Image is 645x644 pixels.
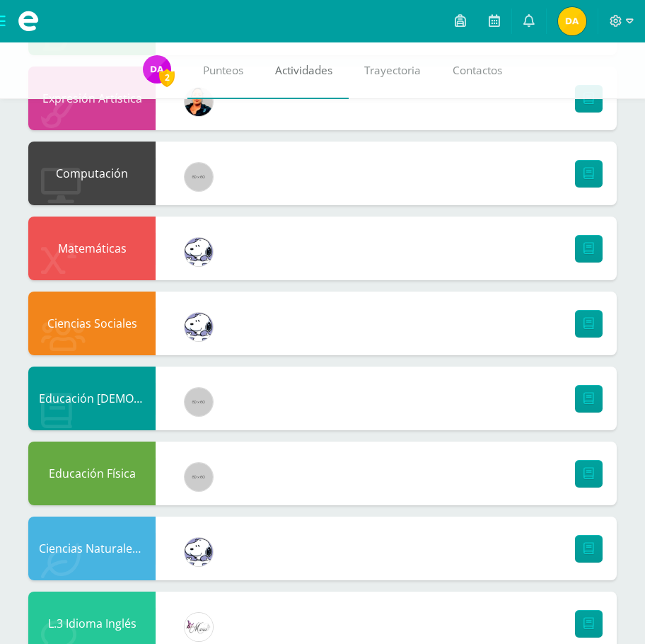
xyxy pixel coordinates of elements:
a: Contactos [437,42,518,99]
img: 22c01afc33959f3b8c34cb3579454ba5.png [143,55,171,84]
img: ffe39e75f843746d97afd4c168d281f7.png [185,88,213,116]
div: Ciencias Naturales Productividad y Desarrollo [28,517,156,580]
span: 2 [159,69,175,86]
img: 5a5b1c20b904c04076ebddd7ed3b7dd8.png [185,313,213,341]
span: Contactos [453,63,502,78]
img: f0f6954b1d458a88ada85a20aff75f4b.png [185,613,213,641]
img: 60x60 [185,388,213,416]
img: 47934b01877dce412d3e03197c108f7c.png [558,7,586,35]
a: Trayectoria [349,42,437,99]
span: Actividades [275,63,332,78]
img: 5a5b1c20b904c04076ebddd7ed3b7dd8.png [185,238,213,266]
div: Educación Cristiana [28,367,156,430]
span: Trayectoria [364,63,421,78]
div: Computación [28,142,156,205]
span: Punteos [203,63,243,78]
img: 60x60 [185,463,213,491]
div: Ciencias Sociales [28,292,156,355]
div: Educación Física [28,442,156,505]
img: 60x60 [185,163,213,191]
div: Matemáticas [28,217,156,280]
a: Punteos [187,42,260,99]
a: Actividades [260,42,349,99]
img: 5a5b1c20b904c04076ebddd7ed3b7dd8.png [185,538,213,566]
